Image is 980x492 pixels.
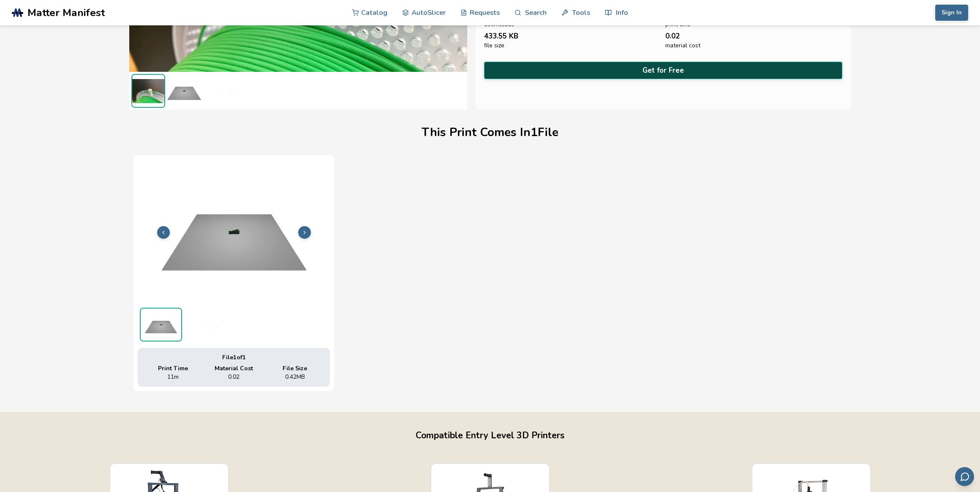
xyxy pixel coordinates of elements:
span: print time [665,21,691,28]
button: Send feedback via email [955,467,974,486]
span: Print Time [158,365,188,372]
img: FilamentClip_Medium_Print_Bed_Preview [141,309,181,341]
img: FilamentClip_Medium_Print_Bed_Preview [167,74,201,108]
span: 0.02 [228,374,240,380]
span: 0.42 MB [285,374,305,380]
span: 433.55 KB [484,32,518,40]
div: File 1 of 1 [144,354,324,361]
span: material cost [665,42,700,49]
img: FilamentClip_Medium_3D_Preview [203,74,237,108]
span: 0.02 [665,32,680,40]
img: FilamentClip_Medium_3D_Preview [184,308,226,342]
span: Matter Manifest [27,7,105,19]
h2: Compatible Entry Level 3D Printers [8,429,972,442]
button: Get for Free [484,62,842,79]
button: Sign In [935,5,968,21]
span: downloads [484,21,514,28]
span: Material Cost [215,365,253,372]
span: file size [484,42,504,49]
span: 11m [167,374,179,380]
span: File Size [283,365,307,372]
h1: This Print Comes In 1 File [422,126,558,139]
